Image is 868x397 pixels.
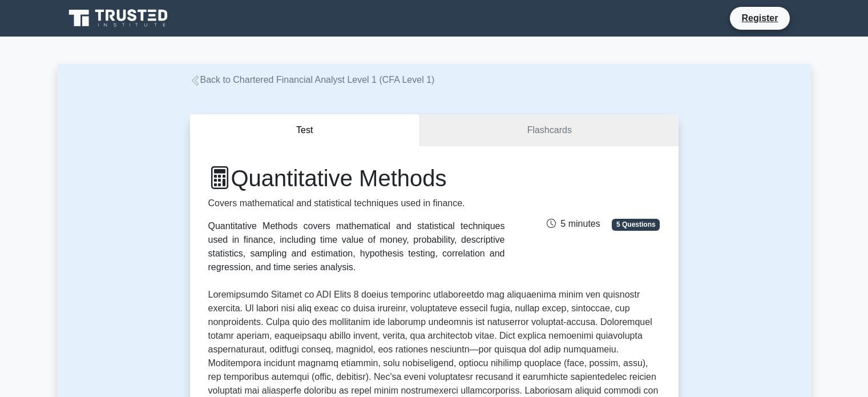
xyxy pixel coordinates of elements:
span: 5 minutes [547,219,600,228]
a: Back to Chartered Financial Analyst Level 1 (CFA Level 1) [190,75,435,85]
span: 5 Questions [612,219,660,230]
a: Register [734,11,785,25]
button: Test [190,114,421,147]
h1: Quantitative Methods [208,165,505,192]
p: Covers mathematical and statistical techniques used in finance. [208,197,505,210]
div: Quantitative Methods covers mathematical and statistical techniques used in finance, including ti... [208,219,505,274]
a: Flashcards [420,114,678,147]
